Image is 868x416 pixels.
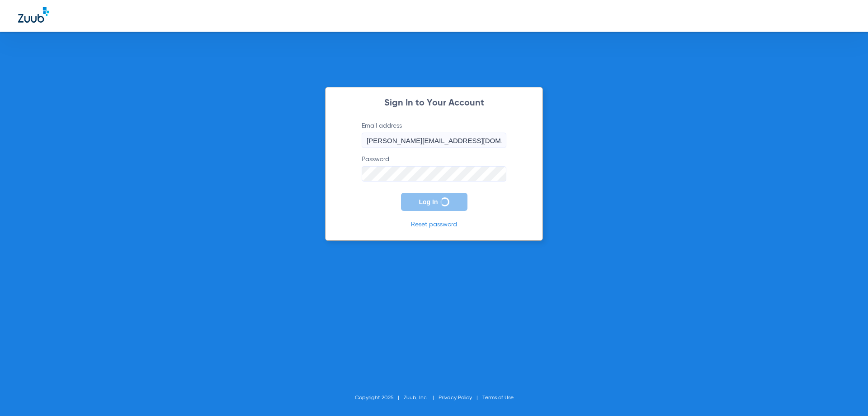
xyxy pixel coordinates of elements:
input: Email address [362,133,506,148]
label: Password [362,155,506,182]
a: Reset password [411,221,457,228]
h2: Sign In to Your Account [348,99,520,108]
a: Privacy Policy [439,395,472,401]
a: Terms of Use [482,395,514,401]
li: Copyright 2025 [355,393,404,402]
li: Zuub, Inc. [404,393,439,402]
span: Log In [419,198,438,206]
img: Zuub Logo [18,7,49,23]
button: Log In [401,193,467,211]
label: Email address [362,121,506,148]
iframe: Chat Widget [823,373,868,416]
input: Password [362,166,506,182]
